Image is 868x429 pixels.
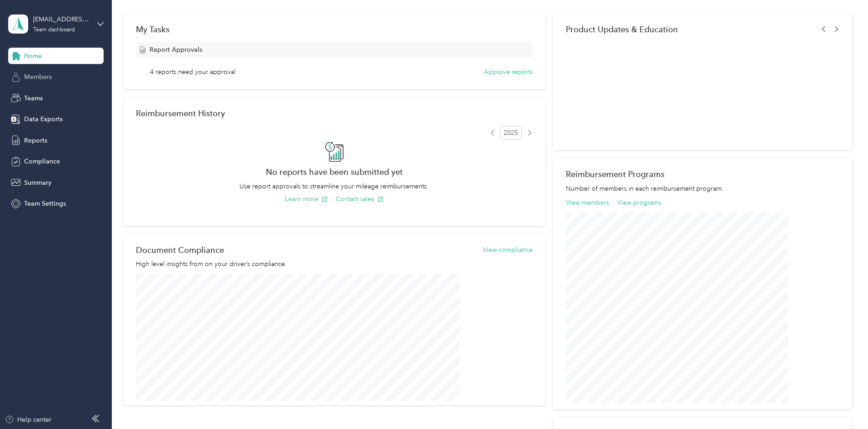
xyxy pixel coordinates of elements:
[5,415,51,424] button: Help center
[285,194,328,204] button: Learn more
[500,126,522,140] span: 2025
[817,378,868,429] iframe: Everlance-gr Chat Button Frame
[33,27,75,33] div: Team dashboard
[136,182,533,191] p: Use report approvals to streamline your mileage reimbursements.
[484,67,533,77] button: Approve reports
[24,114,63,124] span: Data Exports
[566,198,609,207] button: View members
[150,45,202,54] span: Report Approvals
[336,194,384,204] button: Contact sales
[136,167,533,177] h2: No reports have been submitted yet
[566,184,839,193] p: Number of members in each reimbursement program.
[24,72,52,82] span: Members
[24,51,42,61] span: Home
[136,259,533,269] p: High level insights from on your driver’s compliance.
[136,245,224,255] h2: Document Compliance
[24,136,47,145] span: Reports
[136,25,533,34] div: My Tasks
[566,169,839,179] h2: Reimbursement Programs
[136,108,225,118] h2: Reimbursement History
[24,178,51,187] span: Summary
[566,25,678,34] span: Product Updates & Education
[24,199,66,208] span: Team Settings
[33,15,90,24] div: [EMAIL_ADDRESS][PERSON_NAME][DOMAIN_NAME]
[24,157,60,166] span: Compliance
[483,245,533,255] button: View compliance
[617,198,661,207] button: View programs
[150,67,235,77] span: 4 reports need your approval
[24,94,43,103] span: Teams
